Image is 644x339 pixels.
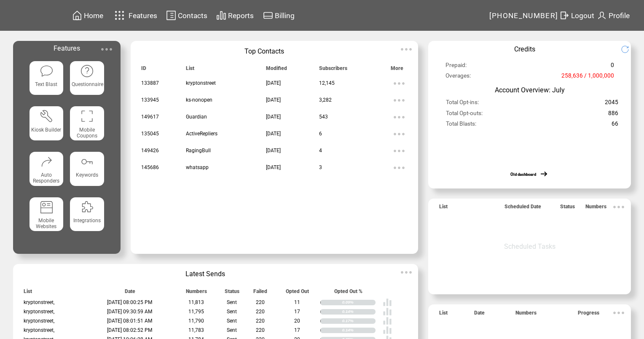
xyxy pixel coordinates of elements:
img: chart.svg [216,10,226,21]
span: 145686 [141,164,159,170]
span: Mobile Websites [36,218,56,229]
span: kryptonstreet, [24,318,54,324]
span: Questionnaire [72,81,103,87]
span: whatsapp [186,164,209,170]
span: 12,145 [319,80,335,86]
span: Sent [227,327,237,333]
span: kryptonstreet [186,80,216,86]
a: Home [71,9,105,22]
span: List [439,310,448,320]
img: refresh.png [621,45,636,54]
span: 66 [612,120,618,131]
span: Sent [227,309,237,315]
div: 0.17% [342,318,376,323]
span: Keywords [76,172,98,178]
span: Total Opt-ins: [446,99,479,109]
span: 135045 [141,131,159,137]
img: text-blast.svg [40,64,54,78]
a: Features [111,7,158,24]
span: RagingBull [186,148,211,153]
img: ellypsis.svg [610,199,627,215]
img: ellypsis.svg [98,41,115,58]
a: Kiosk Builder [30,106,63,145]
span: 3,282 [319,97,332,103]
span: Top Contacts [244,47,284,55]
span: Overages: [445,72,471,83]
img: features.svg [112,8,127,22]
img: ellypsis.svg [398,41,415,58]
span: Sent [227,299,237,305]
span: List [439,204,448,213]
img: contacts.svg [166,10,176,21]
span: ks-nonopen [186,97,212,103]
span: Text Blast [35,81,57,87]
span: 11,813 [188,299,204,305]
span: Numbers [186,288,207,298]
a: Mobile Coupons [70,106,104,145]
span: 133945 [141,97,159,103]
img: ellypsis.svg [610,304,627,321]
a: Billing [262,9,296,22]
a: Auto Responders [30,152,63,191]
span: [DATE] [266,80,281,86]
img: questionnaire.svg [80,64,94,78]
span: Modified [266,65,287,75]
img: poll%20-%20white.svg [383,307,392,316]
span: 220 [256,309,265,315]
span: 11 [294,299,300,305]
span: 11,783 [188,327,204,333]
span: Sent [227,318,237,324]
span: Reports [228,11,254,20]
img: poll%20-%20white.svg [383,326,392,335]
span: kryptonstreet, [24,299,54,305]
span: ID [141,65,146,75]
span: Progress [578,310,599,320]
span: Integrations [73,218,101,223]
span: [DATE] 08:00:25 PM [107,299,153,305]
img: exit.svg [559,10,569,21]
span: Numbers [515,310,537,320]
span: ActiveRepliers [186,131,217,137]
span: Prepaid: [445,62,467,72]
span: Opted Out % [334,288,362,298]
div: 0.09% [342,300,376,305]
span: 220 [256,299,265,305]
a: Contacts [165,9,209,22]
img: poll%20-%20white.svg [383,298,392,307]
span: 11,790 [188,318,204,324]
span: [PHONE_NUMBER] [489,11,558,20]
span: 2045 [605,99,618,109]
span: Home [84,11,103,20]
span: Numbers [585,204,606,213]
span: [DATE] [266,148,281,153]
img: creidtcard.svg [263,10,273,21]
span: 0 [611,62,614,72]
a: Mobile Websites [30,197,63,236]
span: [DATE] 08:01:51 AM [107,318,153,324]
span: 17 [294,309,300,315]
span: 149617 [141,114,159,120]
span: [DATE] [266,131,281,137]
span: kryptonstreet, [24,309,54,315]
span: Profile [609,11,630,20]
a: Reports [215,9,255,22]
span: [DATE] 09:30:59 AM [107,309,153,315]
span: Auto Responders [33,172,59,184]
span: Features [54,44,80,52]
span: 133887 [141,80,159,86]
span: 149426 [141,148,159,153]
span: Credits [514,45,535,53]
img: ellypsis.svg [391,126,408,143]
a: Integrations [70,197,104,236]
span: Logout [571,11,594,20]
span: [DATE] 08:02:52 PM [107,327,153,333]
span: kryptonstreet, [24,327,54,333]
span: 20 [294,318,300,324]
img: home.svg [72,10,82,21]
span: Kiosk Builder [31,127,61,133]
span: 886 [608,110,618,120]
span: List [24,288,32,298]
img: ellypsis.svg [391,92,408,109]
img: ellypsis.svg [391,143,408,159]
span: Contacts [178,11,207,20]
